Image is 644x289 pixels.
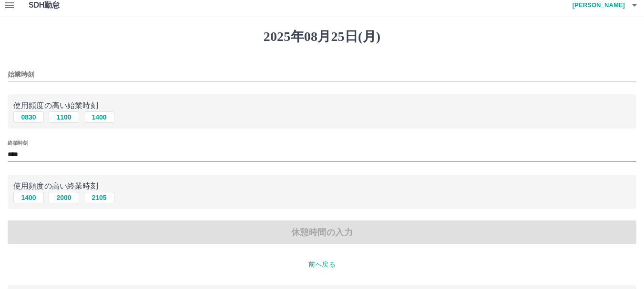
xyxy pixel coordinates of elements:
button: 2000 [49,192,79,203]
button: 2105 [84,192,114,203]
button: 1400 [84,111,114,123]
button: 1100 [49,111,79,123]
p: 前へ戻る [8,259,636,269]
p: 使用頻度の高い終業時刻 [13,180,631,192]
button: 1400 [13,192,44,203]
button: 0830 [13,111,44,123]
p: 使用頻度の高い始業時刻 [13,100,631,111]
h1: 2025年08月25日(月) [8,29,636,45]
label: 終業時刻 [8,140,28,147]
